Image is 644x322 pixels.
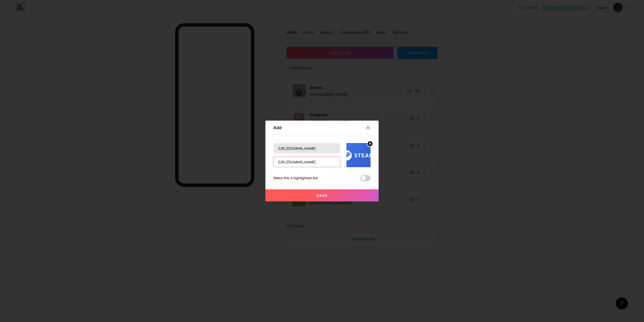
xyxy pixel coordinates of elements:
input: Title [274,143,340,153]
div: Make this a highlighted link [273,175,318,181]
button: Save [265,189,379,201]
div: Add [273,125,281,131]
input: URL [274,157,340,167]
img: link_thumbnail [346,143,371,167]
span: Save [316,193,328,198]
